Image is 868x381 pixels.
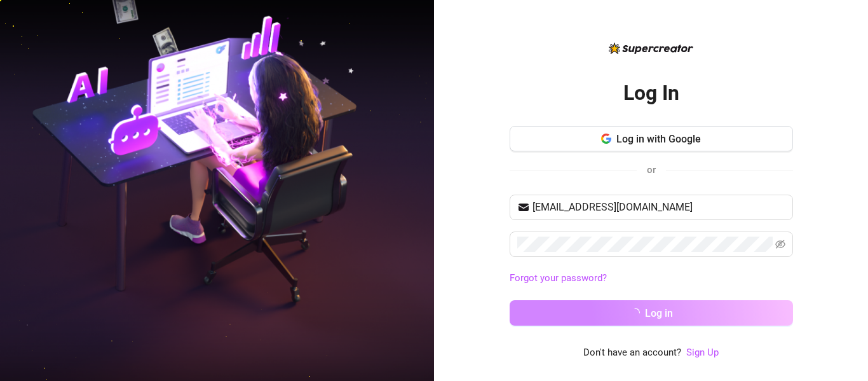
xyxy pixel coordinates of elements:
input: Your email [532,200,785,215]
a: Sign Up [686,347,719,358]
span: Don't have an account? [583,345,681,361]
span: loading [627,305,642,320]
span: or [647,164,656,176]
img: logo-BBDzfeDw.svg [609,43,693,54]
a: Forgot your password? [510,271,793,286]
button: Log in [510,300,793,326]
button: Log in with Google [510,126,793,151]
span: Log in [645,307,673,319]
span: Log in with Google [616,133,701,145]
a: Sign Up [686,345,719,361]
h2: Log In [623,80,679,106]
a: Forgot your password? [510,272,607,284]
span: eye-invisible [775,239,785,249]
